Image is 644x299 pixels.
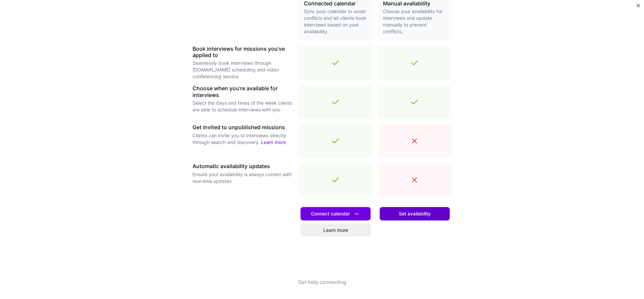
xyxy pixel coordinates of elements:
[383,8,446,35] p: Choose your availability for interviews and update manually to prevent conflicts.
[301,207,371,220] button: Connect calendar
[301,223,371,237] a: Learn more
[193,163,293,169] h3: Automatic availability updates
[298,279,346,299] button: Get help connecting
[193,46,293,58] h3: Book interviews for missions you've applied to
[261,139,286,145] a: Learn more
[193,132,293,146] p: Clients can invite you to interviews directly through search and discovery.
[637,4,640,11] button: Close
[304,8,367,35] p: Sync your calendar to avoid conflicts and let clients book interviews based on your availability.
[193,85,293,98] h3: Choose when you're available for interviews
[399,210,431,217] span: Set availability
[193,171,293,185] p: Ensure your availability is always current with real-time updates
[193,60,293,80] p: Seamlessly book interviews through [DOMAIN_NAME] scheduling and video conferencing service
[193,100,293,113] p: Select the days and times of the week clients are able to schedule interviews with you
[380,207,450,220] button: Set availability
[311,210,360,217] span: Connect calendar
[304,0,367,7] h3: Connected calendar
[383,0,446,7] h3: Manual availability
[353,210,360,217] i: icon DownArrowWhite
[193,124,293,131] h3: Get invited to unpublished missions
